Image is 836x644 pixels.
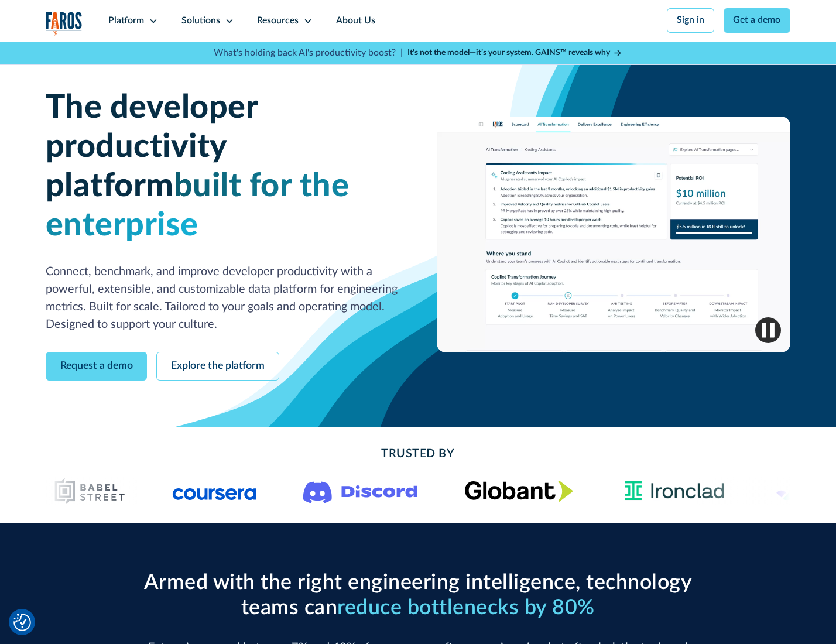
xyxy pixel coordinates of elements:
a: Sign in [667,8,714,33]
img: Pause video [755,317,781,343]
h1: The developer productivity platform [46,88,400,245]
div: Platform [108,14,144,28]
a: Request a demo [46,352,148,381]
img: Logo of the online learning platform Coursera. [172,482,256,501]
button: Cookie Settings [13,614,31,631]
a: Explore the platform [156,352,279,381]
img: Globant's logo [464,480,573,502]
span: built for the enterprise [46,170,350,242]
p: What's holding back AI's productivity boost? | [214,46,403,60]
a: It’s not the model—it’s your system. GAINS™ reveals why [407,47,623,59]
img: Revisit consent button [13,614,31,631]
img: Ironclad Logo [619,477,729,505]
img: Logo of the analytics and reporting company Faros. [46,12,83,36]
strong: It’s not the model—it’s your system. GAINS™ reveals why [407,49,610,57]
h2: Armed with the right engineering intelligence, technology teams can [139,570,697,621]
p: Connect, benchmark, and improve developer productivity with a powerful, extensible, and customiza... [46,263,400,333]
h2: Trusted By [139,446,697,463]
span: reduce bottlenecks by 80% [337,597,595,618]
div: Solutions [181,14,220,28]
a: home [46,12,83,36]
img: Logo of the communication platform Discord. [303,479,418,503]
div: Resources [257,14,299,28]
a: Get a demo [724,8,791,33]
